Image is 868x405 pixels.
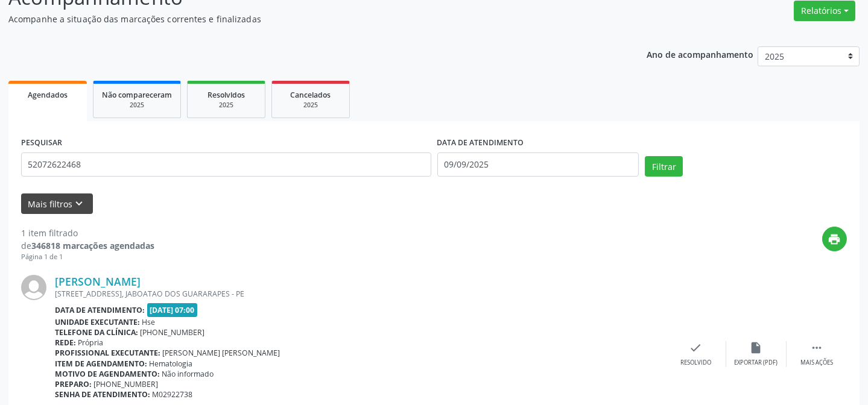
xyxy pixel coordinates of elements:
img: img [21,275,46,300]
p: Ano de acompanhamento [647,46,753,61]
span: Hse [142,317,156,327]
div: 2025 [102,101,172,110]
div: [STREET_ADDRESS], JABOATAO DOS GUARARAPES - PE [55,289,666,299]
span: Agendados [28,90,68,100]
span: Cancelados [291,90,331,100]
span: M02922738 [153,389,193,400]
div: de [21,239,154,252]
button: Filtrar [645,156,683,177]
div: 1 item filtrado [21,227,154,239]
b: Data de atendimento: [55,305,145,315]
span: [PHONE_NUMBER] [141,327,205,337]
div: Página 1 de 1 [21,252,154,262]
span: [PHONE_NUMBER] [94,379,159,389]
strong: 346818 marcações agendadas [31,240,154,251]
div: 2025 [280,101,341,110]
span: Hematologia [150,359,193,369]
b: Item de agendamento: [55,359,147,369]
button: Relatórios [794,1,855,21]
div: Exportar (PDF) [735,359,778,367]
span: Não informado [162,369,214,379]
i: check [689,341,703,354]
div: Resolvido [680,359,711,367]
input: Selecione um intervalo [437,152,639,177]
div: 2025 [196,101,256,110]
b: Senha de atendimento: [55,389,150,400]
span: [PERSON_NAME] [PERSON_NAME] [163,348,280,358]
label: DATA DE ATENDIMENTO [437,134,524,152]
i:  [810,341,823,354]
span: Não compareceram [102,90,172,100]
span: Própria [78,337,104,348]
span: Resolvidos [207,90,245,100]
i: print [828,233,841,246]
b: Rede: [55,337,76,348]
b: Preparo: [55,379,92,389]
b: Profissional executante: [55,348,160,358]
a: [PERSON_NAME] [55,275,141,288]
b: Unidade executante: [55,317,140,327]
button: print [822,227,847,251]
i: insert_drive_file [750,341,763,354]
label: PESQUISAR [21,134,62,152]
span: [DATE] 07:00 [147,303,198,317]
p: Acompanhe a situação das marcações correntes e finalizadas [8,13,604,25]
b: Motivo de agendamento: [55,369,160,379]
input: Nome, código do beneficiário ou CPF [21,152,431,177]
button: Mais filtroskeyboard_arrow_down [21,193,93,215]
b: Telefone da clínica: [55,327,138,337]
div: Mais ações [800,359,833,367]
i: keyboard_arrow_down [73,197,86,210]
